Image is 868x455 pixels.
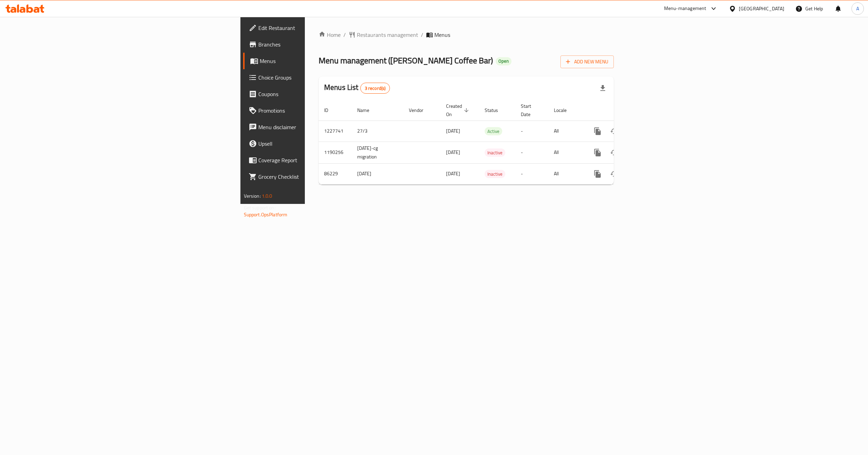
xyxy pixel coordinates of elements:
div: Active [485,127,502,135]
span: Inactive [485,170,505,178]
span: ID [324,106,337,114]
span: Inactive [485,149,505,157]
button: more [589,123,606,139]
span: Branches [258,40,380,49]
a: Grocery Checklist [243,168,385,185]
th: Actions [584,100,661,121]
a: Menus [243,53,385,69]
span: Choice Groups [258,73,380,82]
a: Choice Groups [243,69,385,86]
span: Coverage Report [258,156,380,164]
span: 1.0.0 [262,192,272,200]
a: Menu disclaimer [243,119,385,135]
span: Version: [244,192,261,200]
a: Coupons [243,86,385,102]
span: Coupons [258,90,380,98]
span: [DATE] [446,148,460,157]
a: Support.OpsPlatform [244,210,288,219]
span: Promotions [258,106,380,115]
div: Open [496,57,511,65]
nav: breadcrumb [319,31,614,39]
td: All [548,163,584,184]
button: Change Status [606,166,622,182]
a: Coverage Report [243,152,385,168]
div: [GEOGRAPHIC_DATA] [739,5,784,12]
span: Upsell [258,139,380,148]
span: Menu management ( [PERSON_NAME] Coffee Bar ) [319,53,493,68]
button: more [589,144,606,161]
table: enhanced table [319,100,661,185]
li: / [421,31,423,39]
span: Get support on: [244,203,276,212]
a: Promotions [243,102,385,119]
button: Add New Menu [560,55,614,68]
button: Change Status [606,123,622,139]
span: Created On [446,102,471,118]
span: Grocery Checklist [258,173,380,181]
span: Edit Restaurant [258,24,380,32]
span: Add New Menu [566,58,608,66]
span: Vendor [409,106,432,114]
span: [DATE] [446,169,460,178]
td: - [515,142,548,163]
div: Total records count [360,83,390,94]
a: Upsell [243,135,385,152]
span: Restaurants management [357,31,418,39]
span: Name [357,106,378,114]
a: Branches [243,36,385,53]
div: Inactive [485,170,505,178]
button: Change Status [606,144,622,161]
div: Export file [595,80,611,96]
span: Menus [434,31,450,39]
h2: Menus List [324,82,390,94]
td: All [548,121,584,142]
button: more [589,166,606,182]
span: Menus [260,57,380,65]
span: Active [485,127,502,135]
span: Status [485,106,507,114]
span: Open [496,58,511,64]
span: 3 record(s) [361,85,390,92]
span: A [856,5,859,12]
td: - [515,163,548,184]
div: Menu-management [664,4,706,13]
td: All [548,142,584,163]
td: - [515,121,548,142]
span: Start Date [521,102,540,118]
span: Menu disclaimer [258,123,380,131]
a: Edit Restaurant [243,20,385,36]
span: [DATE] [446,126,460,135]
span: Locale [554,106,576,114]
